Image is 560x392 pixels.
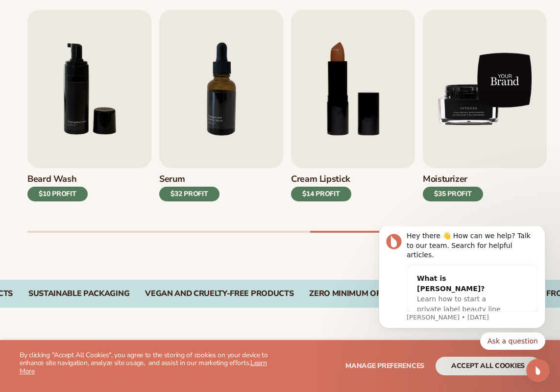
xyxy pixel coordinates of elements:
iframe: Intercom live chat [526,359,550,382]
img: Profile image for Lee [22,7,38,23]
div: $32 PROFIT [159,187,219,201]
div: VEGAN AND CRUELTY-FREE PRODUCTS [145,289,293,298]
h3: Beard Wash [27,174,88,185]
div: Quick reply options [15,106,181,123]
a: 9 / 9 [423,10,547,215]
span: Learn how to start a private label beauty line with [PERSON_NAME] [53,69,137,97]
div: Message content [43,5,174,85]
h3: Moisturizer [423,174,483,185]
div: ZERO MINIMUM ORDER QUANTITIES [309,289,446,298]
a: 6 / 9 [27,10,151,215]
span: Manage preferences [345,361,424,370]
iframe: Intercom notifications message [364,226,560,356]
a: 7 / 9 [159,10,283,215]
div: $14 PROFIT [291,187,351,201]
a: 8 / 9 [291,10,415,215]
h3: Serum [159,174,219,185]
p: By clicking "Accept All Cookies", you agree to the storing of cookies on your device to enhance s... [20,351,280,376]
div: $10 PROFIT [27,187,88,201]
div: What is [PERSON_NAME]? [53,47,144,68]
div: $35 PROFIT [423,187,483,201]
div: SUSTAINABLE PACKAGING [28,289,129,298]
a: Learn More [20,358,267,376]
button: accept all cookies [436,357,540,375]
button: Manage preferences [345,357,424,375]
h3: Cream Lipstick [291,174,351,185]
button: Quick reply: Ask a question [116,106,181,123]
div: Hey there 👋 How can we help? Talk to our team. Search for helpful articles. [43,5,174,34]
div: What is [PERSON_NAME]?Learn how to start a private label beauty line with [PERSON_NAME] [43,39,154,106]
p: Message from Lee, sent 6w ago [43,87,174,96]
img: Shopify Image 13 [423,10,547,168]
